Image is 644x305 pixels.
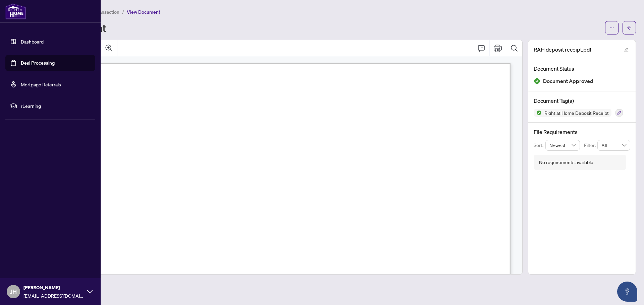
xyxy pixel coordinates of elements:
img: Document Status [534,78,540,84]
span: [PERSON_NAME] [23,284,84,291]
div: No requirements available [539,159,593,166]
h4: Document Tag(s) [534,97,630,105]
span: View Document [127,9,160,15]
h4: File Requirements [534,128,630,136]
span: [EMAIL_ADDRESS][DOMAIN_NAME] [23,292,84,299]
li: / [122,8,124,16]
img: Status Icon [534,109,542,117]
span: Right at Home Deposit Receipt [542,110,611,115]
span: rLearning [21,102,91,109]
p: Filter: [584,142,597,149]
span: RAH deposit receipt.pdf [534,46,591,54]
a: Dashboard [21,39,44,45]
p: Sort: [534,142,545,149]
img: logo [5,3,26,19]
span: All [601,140,626,150]
span: edit [624,48,629,52]
span: View Transaction [84,9,119,15]
a: Mortgage Referrals [21,81,61,87]
span: Newest [549,140,576,150]
span: Document Approved [543,77,593,86]
span: arrow-left [627,25,632,30]
button: Open asap [617,282,637,302]
a: Deal Processing [21,60,55,66]
span: ellipsis [609,25,614,30]
span: JH [10,287,17,296]
h4: Document Status [534,65,630,73]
